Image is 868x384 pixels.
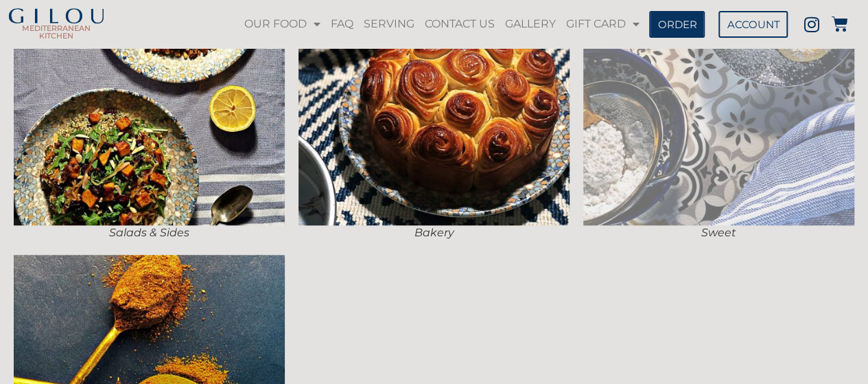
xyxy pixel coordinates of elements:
[327,8,356,40] a: FAQ
[239,8,643,40] nav: Menu
[718,11,788,38] a: ACCOUNT
[657,19,696,30] span: ORDER
[583,225,854,240] figcaption: Sweet
[562,8,642,40] a: GIFT CARD
[727,19,779,30] span: ACCOUNT
[649,11,705,38] a: ORDER
[360,8,417,40] a: SERVING
[421,8,497,40] a: CONTACT US
[298,225,570,240] figcaption: Bakery
[7,25,106,40] h2: MEDITERRANEAN KITCHEN
[7,8,106,25] img: Gilou Logo
[240,8,323,40] a: OUR FOOD
[14,225,285,240] figcaption: Salads & Sides
[501,8,559,40] a: GALLERY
